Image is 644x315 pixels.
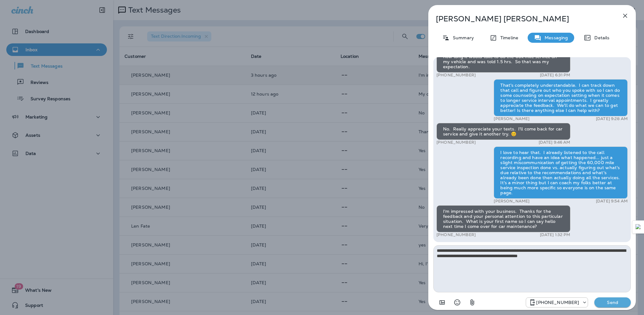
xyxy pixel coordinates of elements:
[591,35,609,40] p: Details
[540,232,570,237] p: [DATE] 1:32 PM
[497,35,518,40] p: Timeline
[539,140,570,145] p: [DATE] 9:46 AM
[451,296,464,309] button: Select an emoji
[596,116,628,121] p: [DATE] 9:28 AM
[599,300,626,305] p: Send
[436,205,570,232] div: I'm impressed with your business. Thanks for the feedback and your personal attention to this par...
[436,232,476,237] p: [PHONE_NUMBER]
[436,14,608,23] p: [PERSON_NAME] [PERSON_NAME]
[436,73,476,78] p: [PHONE_NUMBER]
[636,224,641,230] img: Detect Auto
[494,146,628,199] div: I love to hear that. I already listened to the call recording and have an idea what happened... j...
[594,297,631,307] button: Send
[494,79,628,116] div: That's completely understandable. I can track down that call and figure out who you spoke with so...
[540,73,570,78] p: [DATE] 6:31 PM
[436,296,448,309] button: Add in a premade template
[436,123,570,140] div: No. Really appreciate your texts. I'll come back for car service and give it another try. 😊
[536,300,579,305] p: [PHONE_NUMBER]
[436,140,476,145] p: [PHONE_NUMBER]
[450,35,474,40] p: Summary
[494,199,530,204] p: [PERSON_NAME]
[494,116,530,121] p: [PERSON_NAME]
[526,299,588,306] div: +1 (830) 223-2883
[596,199,628,204] p: [DATE] 9:54 AM
[541,35,568,40] p: Messaging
